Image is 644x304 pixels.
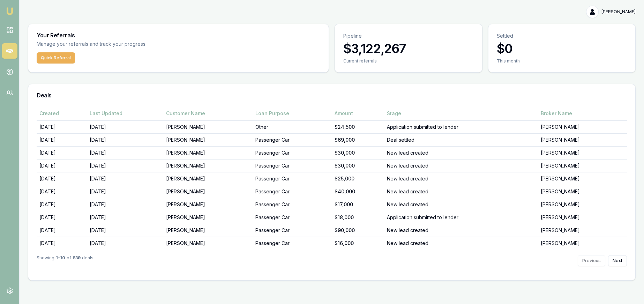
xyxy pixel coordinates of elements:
td: Passenger Car [253,146,332,159]
td: Passenger Car [253,198,332,211]
td: Deal settled [384,133,538,146]
td: [PERSON_NAME] [538,159,627,172]
td: [PERSON_NAME] [163,211,252,224]
td: [PERSON_NAME] [163,172,252,185]
td: [PERSON_NAME] [163,224,252,237]
td: [DATE] [87,159,163,172]
div: $69,000 [335,136,381,143]
td: Passenger Car [253,159,332,172]
td: [PERSON_NAME] [163,159,252,172]
div: Loan Purpose [255,110,329,117]
div: $18,000 [335,214,381,221]
td: [DATE] [37,198,87,211]
td: [DATE] [37,133,87,146]
p: Pipeline [343,32,474,39]
h3: Deals [37,92,627,98]
td: Passenger Car [253,185,332,198]
td: [DATE] [37,224,87,237]
td: [DATE] [87,146,163,159]
img: emu-icon-u.png [6,7,14,15]
div: Customer Name [166,110,249,117]
td: [DATE] [37,237,87,250]
div: Last Updated [90,110,160,117]
div: $16,000 [335,240,381,247]
td: [PERSON_NAME] [538,146,627,159]
td: [DATE] [87,237,163,250]
td: Passenger Car [253,237,332,250]
td: Passenger Car [253,211,332,224]
td: New lead created [384,172,538,185]
td: [DATE] [87,185,163,198]
div: Showing of deals [37,255,93,266]
td: [DATE] [87,172,163,185]
strong: 839 [73,255,81,266]
td: [PERSON_NAME] [538,237,627,250]
td: Other [253,120,332,133]
td: [PERSON_NAME] [538,120,627,133]
h3: $3,122,267 [343,42,474,55]
td: [PERSON_NAME] [163,198,252,211]
td: [PERSON_NAME] [538,172,627,185]
td: [DATE] [37,172,87,185]
td: [DATE] [37,146,87,159]
td: Application submitted to lender [384,120,538,133]
td: [DATE] [37,159,87,172]
h3: Your Referrals [37,32,320,38]
td: [DATE] [87,224,163,237]
td: [PERSON_NAME] [538,185,627,198]
td: [DATE] [87,133,163,146]
td: New lead created [384,224,538,237]
td: [PERSON_NAME] [163,185,252,198]
div: $30,000 [335,162,381,169]
td: New lead created [384,146,538,159]
div: Current referrals [343,58,474,64]
div: $40,000 [335,188,381,195]
td: [PERSON_NAME] [538,198,627,211]
td: [PERSON_NAME] [163,120,252,133]
div: This month [497,58,627,64]
button: Next [608,255,627,266]
div: $90,000 [335,227,381,234]
td: [PERSON_NAME] [163,237,252,250]
td: [PERSON_NAME] [538,211,627,224]
td: [PERSON_NAME] [163,133,252,146]
h3: $0 [497,42,627,55]
td: [DATE] [37,185,87,198]
div: Created [39,110,84,117]
td: [DATE] [87,198,163,211]
td: [PERSON_NAME] [538,224,627,237]
td: [PERSON_NAME] [163,146,252,159]
div: $25,000 [335,175,381,182]
strong: 1 - 10 [56,255,65,266]
span: [PERSON_NAME] [601,9,636,15]
td: [DATE] [37,120,87,133]
div: Broker Name [541,110,624,117]
div: $24,500 [335,124,381,131]
div: Stage [387,110,535,117]
td: [DATE] [87,211,163,224]
td: New lead created [384,159,538,172]
div: $17,000 [335,201,381,208]
td: New lead created [384,198,538,211]
p: Settled [497,32,627,39]
td: [DATE] [87,120,163,133]
button: Quick Referral [37,52,75,64]
td: Application submitted to lender [384,211,538,224]
td: Passenger Car [253,172,332,185]
div: Amount [335,110,381,117]
div: $30,000 [335,149,381,156]
p: Manage your referrals and track your progress. [37,40,215,48]
td: Passenger Car [253,133,332,146]
td: New lead created [384,185,538,198]
td: [PERSON_NAME] [538,133,627,146]
td: Passenger Car [253,224,332,237]
td: New lead created [384,237,538,250]
td: [DATE] [37,211,87,224]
